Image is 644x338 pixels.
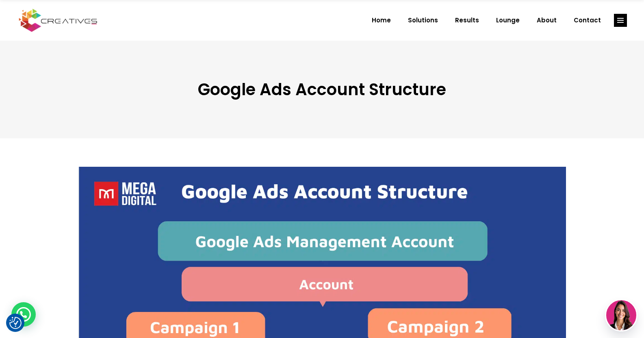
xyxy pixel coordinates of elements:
span: Home [372,10,391,31]
a: About [528,10,565,31]
a: Solutions [399,10,447,31]
img: Creatives [17,8,99,33]
img: Revisit consent button [9,317,22,329]
span: Contact [574,10,601,31]
img: agent [606,300,636,330]
a: Home [363,10,399,31]
a: link [614,14,627,27]
span: Solutions [408,10,438,31]
a: Results [447,10,488,31]
a: Lounge [488,10,528,31]
a: Contact [565,10,609,31]
span: About [537,10,557,31]
h3: Google Ads Account Structure [78,80,566,99]
span: Lounge [496,10,520,31]
span: Results [455,10,479,31]
button: Consent Preferences [9,317,22,329]
div: WhatsApp contact [11,302,36,327]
